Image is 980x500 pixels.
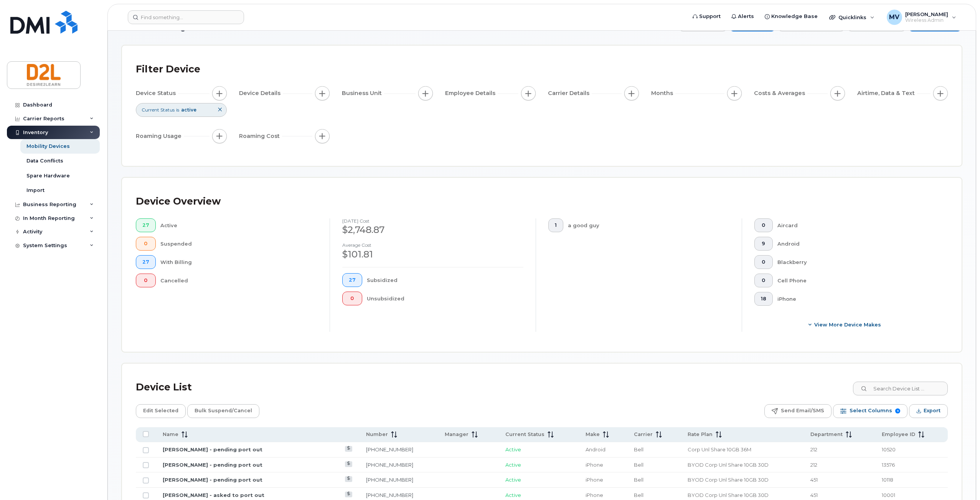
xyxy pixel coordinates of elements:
span: Airtime, Data & Text [857,89,917,97]
div: Quicklinks [824,10,880,25]
div: Suspended [160,237,318,251]
span: Carrier [634,431,653,438]
div: Subsidized [367,273,524,287]
span: [PERSON_NAME] [905,11,948,17]
span: Edit Selected [143,405,178,416]
div: With Billing [160,255,318,269]
span: Export [924,405,940,416]
span: Alerts [738,13,754,20]
button: 0 [342,292,362,305]
span: is [176,107,179,113]
span: Bell [634,446,643,452]
span: iPhone [586,492,603,498]
div: Aircard [777,218,936,232]
div: Active [160,218,318,232]
span: Active [505,492,521,498]
span: Knowledge Base [771,13,818,20]
button: 9 [754,237,773,251]
span: 0 [761,277,766,284]
span: Select Columns [850,405,892,416]
span: 13576 [882,462,895,468]
button: View More Device Makes [754,318,935,332]
button: Bulk Suspend/Cancel [187,404,259,418]
span: Make [586,431,600,438]
span: 212 [810,446,817,452]
span: Mobility Devices [136,18,242,31]
span: Manager [445,431,469,438]
span: 451 [810,477,818,483]
a: [PHONE_NUMBER] [366,477,413,483]
h4: Average cost [342,243,523,248]
span: Device Details [239,89,283,97]
span: 18 [761,296,766,302]
span: 27 [142,222,149,228]
a: [PERSON_NAME] - pending port out [163,446,262,452]
span: 9 [895,408,900,413]
button: 0 [136,237,156,251]
a: Support [687,9,726,24]
input: Search Device List ... [853,382,948,395]
span: Department [810,431,843,438]
a: [PHONE_NUMBER] [366,492,413,498]
span: 0 [142,277,149,284]
span: Device Status [136,89,178,97]
div: Android [777,237,936,251]
button: 0 [136,274,156,287]
span: 10001 [882,492,895,498]
span: Carrier Details [548,89,592,97]
a: View Last Bill [345,446,352,452]
span: Roaming Usage [136,132,184,140]
span: Business Unit [342,89,384,97]
a: View Last Bill [345,476,352,482]
span: active [181,107,196,113]
span: 1 [555,222,557,228]
div: Filter Device [136,59,200,79]
span: Number [366,431,388,438]
div: iPhone [777,292,936,306]
span: iPhone [586,477,603,483]
div: Cancelled [160,274,318,287]
span: 0 [349,295,356,302]
span: Active [505,446,521,452]
span: Active [505,462,521,468]
span: Active [505,477,521,483]
span: Bell [634,462,643,468]
a: [PERSON_NAME] - pending port out [163,477,262,483]
span: 0 [761,222,766,228]
span: 27 [142,259,149,265]
button: 0 [754,218,773,232]
div: $101.81 [342,248,523,261]
a: [PERSON_NAME] - asked to port out [163,492,264,498]
span: 27 [349,277,356,283]
h4: [DATE] cost [342,218,523,223]
span: 451 [810,492,818,498]
span: Rate Plan [688,431,713,438]
span: Name [163,431,178,438]
span: 0 [761,259,766,265]
span: BYOD Corp Unl Share 10GB 30D [688,477,769,483]
span: BYOD Corp Unl Share 10GB 30D [688,462,769,468]
span: Current Status [142,107,175,113]
button: Select Columns 9 [833,404,907,418]
a: Knowledge Base [759,9,823,24]
span: Roaming Cost [239,132,282,140]
span: Current Status [505,431,544,438]
span: Employee Details [445,89,498,97]
span: 10520 [882,446,896,452]
div: Blackberry [777,255,936,269]
a: [PHONE_NUMBER] [366,462,413,468]
div: Device Overview [136,192,221,211]
span: Bell [634,492,643,498]
span: Costs & Averages [754,89,807,97]
div: Device List [136,377,192,397]
input: Find something... [128,10,244,24]
span: Employee ID [882,431,915,438]
button: 27 [136,255,156,269]
span: Bell [634,477,643,483]
span: 212 [810,462,817,468]
span: Wireless Admin [905,17,948,23]
span: Bulk Suspend/Cancel [195,405,252,416]
a: View Last Bill [345,492,352,497]
span: Support [699,13,721,20]
button: 27 [136,218,156,232]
